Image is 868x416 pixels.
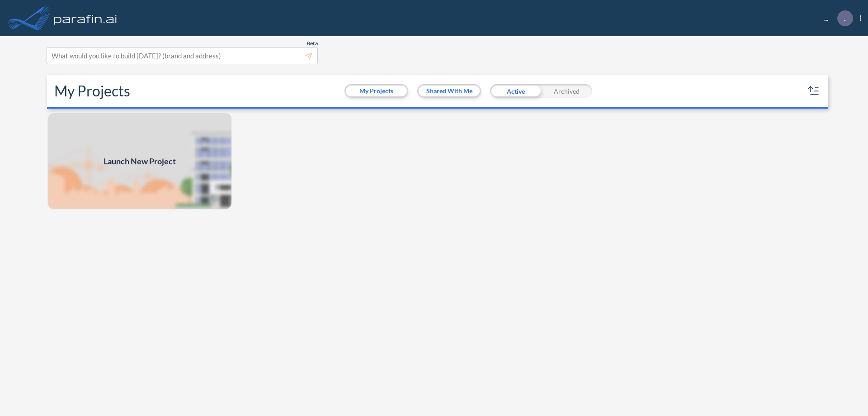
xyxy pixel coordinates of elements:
[104,155,176,167] span: Launch New Project
[47,112,232,210] img: add
[811,10,861,26] div: ...
[54,82,130,100] h2: My Projects
[807,84,821,98] button: sort
[844,14,846,22] p: .
[419,86,480,96] button: Shared With Me
[346,86,407,96] button: My Projects
[541,84,592,98] div: Archived
[490,84,541,98] div: Active
[307,40,318,47] span: Beta
[52,9,119,27] img: logo
[47,112,232,210] a: Launch New Project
